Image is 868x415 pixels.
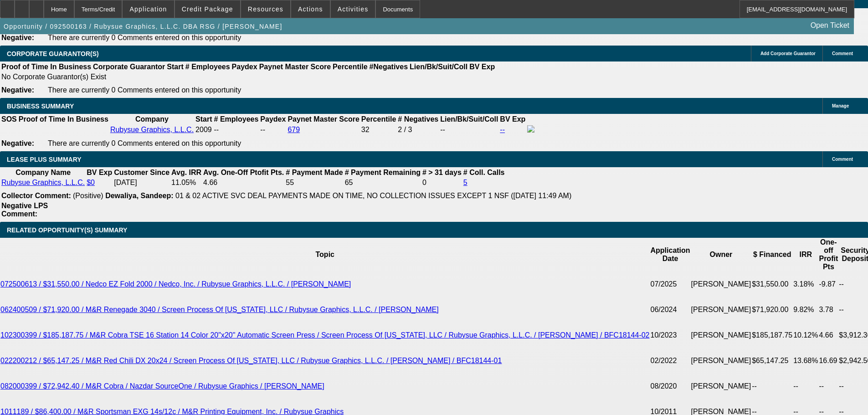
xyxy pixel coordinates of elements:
img: facebook-icon.png [527,125,534,133]
td: -- [260,125,286,135]
td: -9.87 [818,272,838,297]
td: 11.05% [171,178,202,187]
span: Add Corporate Guarantor [760,51,816,56]
td: 16.69 [818,348,838,374]
td: -- [440,125,498,135]
b: Avg. IRR [171,169,201,176]
button: Credit Package [175,0,240,18]
td: $65,147.25 [751,348,793,374]
b: Paynet Master Score [288,115,359,123]
span: (Positive) [73,192,103,200]
td: 65 [344,178,421,187]
td: 10.12% [793,323,818,348]
b: #Negatives [370,63,408,71]
td: 3.18% [793,272,818,297]
th: Application Date [650,238,691,272]
th: Proof of Time In Business [18,115,109,124]
button: Activities [331,0,375,18]
b: Start [195,115,212,123]
b: # Payment Made [286,169,343,176]
b: Company Name [15,169,71,176]
a: $0 [87,179,95,186]
span: LEASE PLUS SUMMARY [7,156,82,163]
b: BV Exp [500,115,525,123]
a: 062400509 / $71,920.00 / M&R Renegade 3040 / Screen Process Of [US_STATE], LLC / Rubysue Graphics... [0,306,439,313]
b: Company [135,115,169,123]
td: $185,187.75 [751,323,793,348]
span: Manage [832,103,849,108]
a: Rubysue Graphics, L.L.C. [110,126,194,133]
td: -- [818,374,838,399]
b: Negative LPS Comment: [1,202,48,218]
a: 082000399 / $72,942.40 / M&R Cobra / Nazdar SourceOne / Rubysue Graphics / [PERSON_NAME] [0,382,324,390]
a: Open Ticket [807,18,853,33]
td: [PERSON_NAME] [691,272,752,297]
td: $31,550.00 [751,272,793,297]
span: Comment [832,51,853,56]
td: 13.68% [793,348,818,374]
b: # Negatives [398,115,438,123]
b: Lien/Bk/Suit/Coll [440,115,498,123]
b: BV Exp [469,63,495,71]
b: # Employees [185,63,230,71]
b: Corporate Guarantor [93,63,165,71]
span: BUSINESS SUMMARY [7,102,74,110]
th: Proof of Time In Business [1,62,92,72]
td: 10/2023 [650,323,691,348]
td: 4.66 [818,323,838,348]
a: 102300399 / $185,187.75 / M&R Cobra TSE 16 Station 14 Color 20"x20" Automatic Screen Press / Scre... [0,331,650,339]
th: SOS [1,115,17,124]
td: 06/2024 [650,297,691,323]
b: Percentile [333,63,367,71]
span: Opportunity / 092500163 / Rubysue Graphics, L.L.C. DBA RSG / [PERSON_NAME] [4,23,282,30]
div: 2 / 3 [398,126,438,134]
b: # Payment Remaining [345,169,421,176]
b: # Employees [214,115,259,123]
td: [PERSON_NAME] [691,323,752,348]
span: Comment [832,157,853,162]
b: Paynet Master Score [259,63,331,71]
th: Owner [691,238,752,272]
th: IRR [793,238,818,272]
span: There are currently 0 Comments entered on this opportunity [48,34,241,41]
b: Start [167,63,183,71]
b: Avg. One-Off Ptofit Pts. [203,169,284,176]
span: Actions [298,5,323,13]
span: Credit Package [182,5,233,13]
b: Dewaliya, Sandeep: [105,192,173,200]
td: 0 [422,178,462,187]
td: [PERSON_NAME] [691,374,752,399]
td: $71,920.00 [751,297,793,323]
td: -- [793,374,818,399]
td: 3.78 [818,297,838,323]
td: [PERSON_NAME] [691,348,752,374]
b: # Coll. Calls [463,169,505,176]
span: Resources [248,5,283,13]
b: Paydex [260,115,286,123]
span: -- [214,126,219,133]
td: 07/2025 [650,272,691,297]
a: 072500613 / $31,550.00 / Nedco EZ Fold 2000 / Nedco, Inc. / Rubysue Graphics, L.L.C. / [PERSON_NAME] [0,280,351,288]
a: 022200212 / $65,147.25 / M&R Red Chili DX 20x24 / Screen Process Of [US_STATE], LLC / Rubysue Gra... [0,357,502,364]
td: No Corporate Guarantor(s) Exist [1,72,499,82]
button: Application [123,0,174,18]
td: -- [751,374,793,399]
div: 32 [361,126,396,134]
a: -- [500,126,505,133]
th: One-off Profit Pts [818,238,838,272]
td: [PERSON_NAME] [691,297,752,323]
a: 5 [463,179,467,186]
span: Activities [338,5,369,13]
b: Paydex [232,63,257,71]
b: BV Exp [87,169,112,176]
td: 9.82% [793,297,818,323]
b: Collector Comment: [1,192,71,200]
button: Actions [291,0,330,18]
span: There are currently 0 Comments entered on this opportunity [48,86,241,94]
span: Application [129,5,167,13]
b: Negative: [1,86,34,94]
b: Negative: [1,34,34,41]
b: Percentile [361,115,396,123]
b: Customer Since [114,169,169,176]
span: RELATED OPPORTUNITY(S) SUMMARY [7,226,127,234]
